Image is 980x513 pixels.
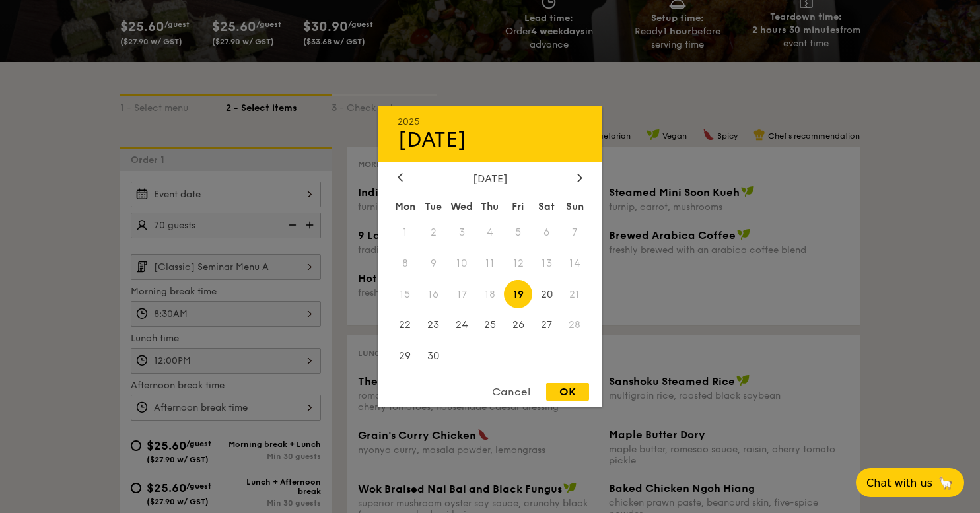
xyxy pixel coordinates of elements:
span: 30 [419,342,448,370]
div: Sat [532,194,561,218]
div: Tue [419,194,448,218]
div: Mon [391,194,419,218]
span: 10 [448,249,476,277]
div: Thu [476,194,505,218]
div: Sun [561,194,589,218]
span: 3 [448,218,476,246]
span: 15 [391,280,419,308]
span: 11 [476,249,505,277]
span: 1 [391,218,419,246]
div: Fri [504,194,532,218]
span: 23 [419,311,448,339]
div: [DATE] [398,172,582,184]
span: 17 [448,280,476,308]
span: 16 [419,280,448,308]
span: 22 [391,311,419,339]
button: Chat with us🦙 [856,468,964,497]
div: 2025 [398,116,582,127]
span: 26 [504,311,532,339]
div: OK [546,383,589,401]
span: 28 [561,311,589,339]
span: 13 [532,249,561,277]
span: 21 [561,280,589,308]
span: 5 [504,218,532,246]
span: 12 [504,249,532,277]
span: 24 [448,311,476,339]
span: 19 [504,280,532,308]
span: 14 [561,249,589,277]
span: 2 [419,218,448,246]
span: 🦙 [938,475,954,491]
span: 27 [532,311,561,339]
span: 8 [391,249,419,277]
span: 9 [419,249,448,277]
span: 20 [532,280,561,308]
span: 4 [476,218,505,246]
span: 6 [532,218,561,246]
div: Wed [448,194,476,218]
span: 18 [476,280,505,308]
span: 25 [476,311,505,339]
span: 7 [561,218,589,246]
span: 29 [391,342,419,370]
div: [DATE] [398,127,582,152]
div: Cancel [479,383,543,401]
span: Chat with us [866,477,932,489]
